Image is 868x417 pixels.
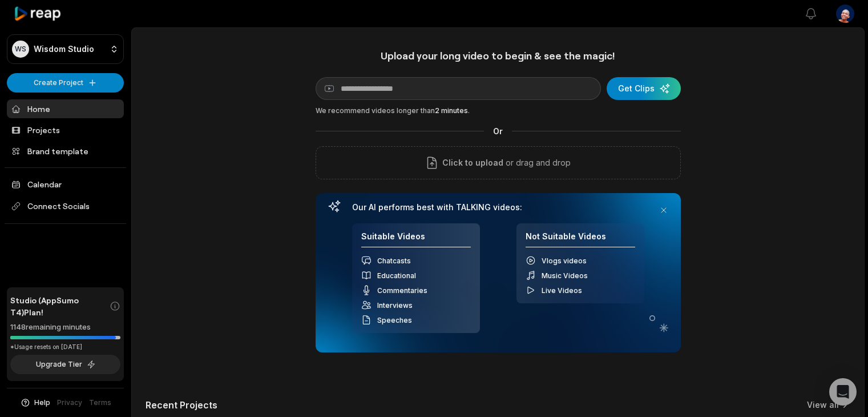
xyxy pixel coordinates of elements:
a: Terms [89,398,111,408]
p: or drag and drop [503,156,571,170]
span: Commentaries [377,286,427,295]
h1: Upload your long video to begin & see the magic! [316,49,681,62]
span: Vlogs videos [542,256,587,265]
span: Connect Socials [7,196,124,216]
span: Chatcasts [377,256,411,265]
div: Open Intercom Messenger [829,378,857,406]
button: Create Project [7,73,124,93]
span: Or [484,125,512,137]
div: WS [12,41,29,58]
a: Projects [7,121,124,139]
span: Music Videos [542,271,588,280]
button: Get Clips [607,77,681,100]
p: Wisdom Studio [34,44,94,54]
a: Brand template [7,142,124,161]
h4: Not Suitable Videos [526,231,635,248]
span: Live Videos [542,286,582,295]
h2: Recent Projects [146,399,217,411]
h3: Our AI performs best with TALKING videos: [352,202,644,212]
button: Upgrade Tier [10,355,120,374]
div: 1148 remaining minutes [10,322,120,333]
a: Home [7,99,124,118]
span: Studio (AppSumo T4) Plan! [10,294,110,318]
a: Privacy [57,398,82,408]
span: 2 minutes [435,106,468,115]
a: View all [807,399,839,411]
button: Help [20,398,50,408]
div: We recommend videos longer than . [316,106,681,116]
span: Educational [377,271,416,280]
h4: Suitable Videos [361,231,471,248]
a: Calendar [7,175,124,194]
div: *Usage resets on [DATE] [10,343,120,351]
span: Interviews [377,301,413,310]
span: Speeches [377,316,412,324]
span: Click to upload [442,156,503,170]
span: Help [34,398,50,408]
